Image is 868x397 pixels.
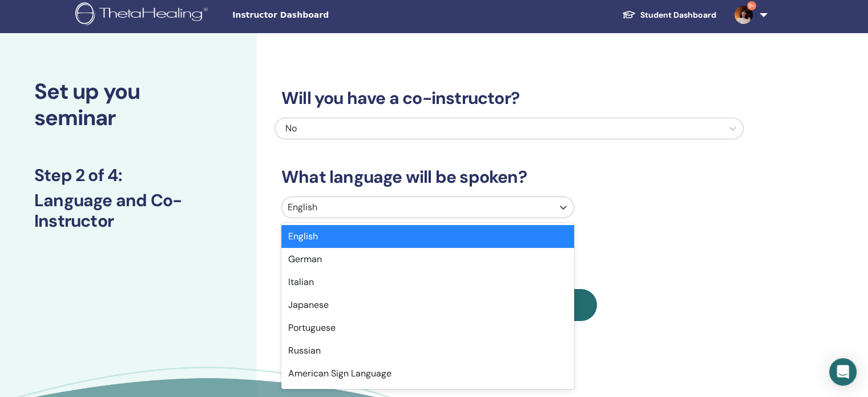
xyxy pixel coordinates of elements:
[622,10,636,19] img: graduation-cap-white.svg
[34,165,223,186] h3: Step 2 of 4 :
[281,225,574,248] div: English
[747,1,756,10] span: 9+
[281,271,574,294] div: Italian
[829,358,857,386] div: Open Intercom Messenger
[281,362,574,385] div: American Sign Language
[613,5,725,26] a: Student Dashboard
[274,88,744,109] h3: Will you have a co-instructor?
[281,294,574,316] div: Japanese
[285,122,297,134] span: No
[281,316,574,339] div: Portuguese
[274,167,744,187] h3: What language will be spoken?
[34,79,223,131] h2: Set up you seminar
[232,9,403,21] span: Instructor Dashboard
[75,2,212,28] img: logo.png
[281,339,574,362] div: Russian
[34,190,223,231] h3: Language and Co-Instructor
[281,248,574,271] div: German
[734,6,753,24] img: default.jpg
